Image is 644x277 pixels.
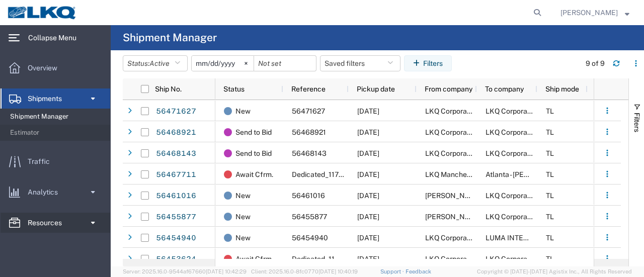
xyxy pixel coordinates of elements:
span: Copyright © [DATE]-[DATE] Agistix Inc., All Rights Reserved [477,267,632,276]
a: Resources [1,213,110,233]
a: 56468143 [155,146,197,162]
span: Await Cfrm. [235,248,273,269]
span: 56461016 [292,192,325,200]
span: LKQ Corporation [425,107,479,115]
button: Status:Active [123,55,188,71]
span: LKQ Corporation [486,192,539,200]
a: Shipments [1,88,110,109]
span: O'Reilly Lakeland [425,213,514,221]
span: Shipments [28,88,69,109]
span: Collapse Menu [28,28,84,48]
span: LKQ Corporation [486,149,539,157]
span: 08/14/2025 [357,234,379,242]
span: Atlanta - Knopf - Boat Rock [486,170,607,178]
div: 9 of 9 [586,58,605,69]
span: Shipment Manager [10,107,103,127]
h4: Shipment Manager [123,25,217,50]
a: Feedback [406,268,431,274]
span: 08/13/2025 [357,149,379,157]
span: TL [546,255,554,263]
span: [DATE] 10:42:29 [206,268,247,274]
span: Send to Bid [235,143,272,164]
button: Saved filters [320,55,400,71]
span: LKQ Corporation [425,234,479,242]
span: O'Reilly Saraland [425,192,482,200]
span: [DATE] 10:40:19 [318,268,358,274]
button: [PERSON_NAME] [560,7,630,19]
span: TL [546,107,554,115]
span: Ship No. [155,85,182,93]
span: 56454940 [292,234,328,242]
a: 56467711 [155,167,197,183]
span: Send to Bid [235,122,272,143]
span: Analytics [28,182,65,202]
button: Filters [404,55,452,71]
span: TL [546,234,554,242]
span: 08/14/2025 [357,192,379,200]
span: Traffic [28,151,57,171]
span: Status [223,85,245,93]
span: Reference [291,85,326,93]
span: 56455877 [292,213,327,221]
span: LKQ Corporation [486,255,539,263]
a: 56453624 [155,251,197,267]
span: Await Cfrm. [235,164,273,185]
span: LUMA INTERNATIONAL [486,234,563,242]
span: Sopha Sam [560,7,618,18]
input: Not set [192,56,254,71]
span: LKQ Corporation [486,107,539,115]
span: TL [546,128,554,136]
span: New [235,227,251,248]
span: To company [485,85,524,93]
a: Traffic [1,151,110,171]
a: Analytics [1,182,110,202]
span: 09/16/2025 [357,170,379,178]
span: TL [546,149,554,157]
span: Dedicated_1170_1634_Eng Trans [292,170,399,178]
img: logo [7,5,77,20]
span: New [235,206,251,227]
span: New [235,185,251,206]
span: 08/13/2025 [357,107,379,115]
span: 56468143 [292,149,327,157]
span: LKQ Corporation [425,128,479,136]
a: 56461016 [155,188,197,204]
span: LKQ Corporation [486,128,539,136]
span: Dedicated_1100_1634_Eng Trans [292,255,400,263]
span: LKQ Corporation [486,213,539,221]
a: 56471627 [155,104,197,120]
span: 08/13/2025 [357,128,379,136]
span: 08/13/2025 [357,213,379,221]
span: Filters [633,113,641,132]
span: Overview [28,58,64,78]
span: Pickup date [357,85,395,93]
a: Overview [1,58,110,78]
span: 09/15/2025 [357,255,379,263]
a: 56454940 [155,230,197,246]
span: Estimator [10,123,103,143]
span: From company [425,85,472,93]
input: Not set [254,56,316,71]
span: Client: 2025.16.0-8fc0770 [251,268,358,274]
span: Ship mode [545,85,579,93]
span: TL [546,192,554,200]
a: Support [380,268,406,274]
span: TL [546,213,554,221]
span: New [235,101,251,122]
a: 56455877 [155,209,197,225]
span: 56468921 [292,128,326,136]
span: LKQ Manchester [425,170,479,178]
span: LKQ Corporation [425,149,479,157]
span: Resources [28,213,69,233]
span: 56471627 [292,107,325,115]
span: TL [546,170,554,178]
span: LKQ Corporation [425,255,479,263]
a: 56468921 [155,125,197,141]
span: Active [149,59,170,67]
span: Server: 2025.16.0-9544af67660 [123,268,247,274]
